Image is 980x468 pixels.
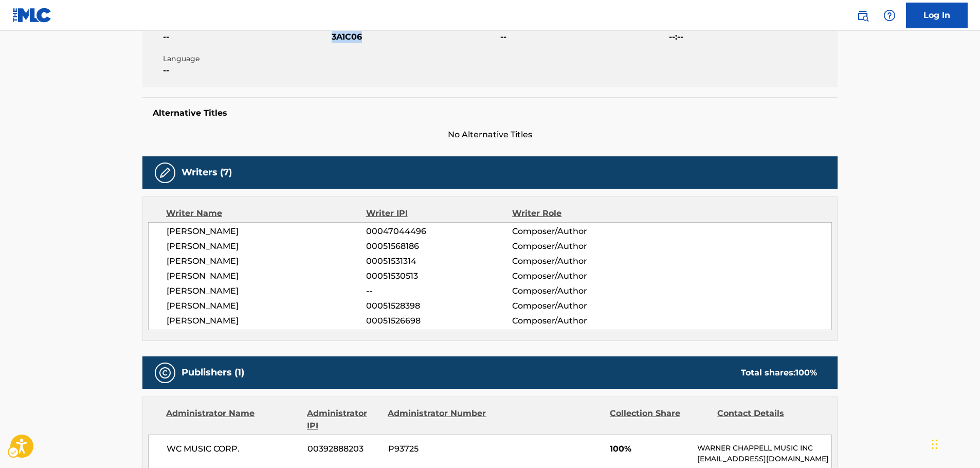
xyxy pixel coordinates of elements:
[366,255,512,267] span: 00051531314
[697,443,831,454] p: WARNER CHAPPELL MUSIC INC
[512,207,645,220] div: Writer Role
[142,129,838,141] span: No Alternative Titles
[883,9,896,22] img: help
[717,407,817,432] div: Contact Details
[906,3,968,28] a: Log In
[166,407,299,432] div: Administrator Name
[307,443,380,455] span: 00392888203
[163,53,329,64] span: Language
[167,443,300,455] span: WC MUSIC CORP.
[795,368,817,377] span: 100 %
[332,31,498,43] span: 3A1C06
[182,167,232,178] h5: Writers (7)
[741,367,817,379] div: Total shares:
[167,300,366,312] span: [PERSON_NAME]
[388,407,487,432] div: Administrator Number
[166,207,366,220] div: Writer Name
[182,367,244,379] h5: Publishers (1)
[669,31,835,43] span: --:--
[167,270,366,282] span: [PERSON_NAME]
[167,240,366,253] span: [PERSON_NAME]
[366,225,512,238] span: 00047044496
[512,270,645,282] span: Composer/Author
[857,9,869,22] img: search
[929,419,980,468] div: Chat Widget
[610,407,710,432] div: Collection Share
[167,285,366,297] span: [PERSON_NAME]
[366,207,513,220] div: Writer IPI
[366,300,512,312] span: 00051528398
[366,315,512,327] span: 00051526698
[366,240,512,253] span: 00051568186
[159,167,171,179] img: Writers
[512,300,645,312] span: Composer/Author
[167,255,366,267] span: [PERSON_NAME]
[929,419,980,468] iframe: Hubspot Iframe
[500,31,666,43] span: --
[932,429,938,460] div: Drag
[697,454,831,464] p: [EMAIL_ADDRESS][DOMAIN_NAME]
[307,407,380,432] div: Administrator IPI
[610,443,689,455] span: 100%
[388,443,488,455] span: P93725
[512,225,645,238] span: Composer/Author
[512,240,645,253] span: Composer/Author
[366,285,512,297] span: --
[167,225,366,238] span: [PERSON_NAME]
[512,315,645,327] span: Composer/Author
[159,367,171,379] img: Publishers
[366,270,512,282] span: 00051530513
[163,31,329,43] span: --
[12,8,52,23] img: MLC Logo
[163,64,329,77] span: --
[512,285,645,297] span: Composer/Author
[512,255,645,267] span: Composer/Author
[153,108,827,118] h5: Alternative Titles
[167,315,366,327] span: [PERSON_NAME]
